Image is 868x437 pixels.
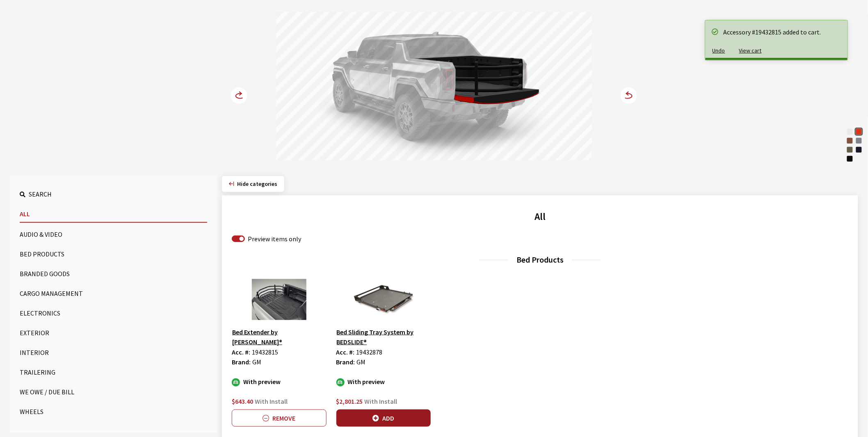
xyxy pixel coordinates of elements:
button: Branded Goods [20,265,207,282]
img: Image for Bed Extender by LUND® [232,279,327,320]
button: Bed Sliding Tray System by BEDSLIDE® [336,327,431,347]
span: $2,801.25 [336,397,363,405]
span: 19432815 [252,348,278,356]
div: Deep Aurora Metallic [846,146,854,154]
img: Image for Bed Sliding Tray System by BEDSLIDE® [336,279,431,320]
button: Audio & Video [20,226,207,243]
button: We Owe / Due Bill [20,384,207,400]
span: Click to hide category section. [237,180,277,188]
label: Acc. #: [232,347,250,357]
button: Bed Products [20,246,207,262]
button: Wheels [20,403,207,420]
span: With Install [255,397,288,405]
button: Interior [20,344,207,361]
div: Void Black [846,155,854,163]
div: Accessory #19432815 added to cart. [724,27,839,37]
button: Remove [232,410,327,427]
button: Add [336,410,431,427]
div: Interstellar White [846,128,854,136]
button: Hide categories [222,176,284,192]
span: GM [252,358,261,366]
span: With Install [365,397,397,405]
button: Exterior [20,325,207,341]
div: With preview [232,377,327,387]
button: Electronics [20,305,207,321]
h2: All [232,209,848,224]
label: Brand: [336,357,355,367]
button: Cargo Management [20,285,207,302]
button: Trailering [20,364,207,380]
button: View cart [732,43,769,58]
span: $643.40 [232,397,253,405]
span: Search [29,190,52,198]
label: Brand: [232,357,251,367]
h3: Bed Products [232,254,848,266]
div: Solar Orange [855,128,863,136]
span: GM [357,358,366,366]
div: Auburn Matte [846,137,854,145]
button: All [20,206,207,223]
div: Graphite Blue Metallic [855,146,863,154]
div: Meteorite Metallic [855,137,863,145]
button: Undo [706,43,732,58]
div: With preview [336,377,431,387]
label: Acc. #: [336,347,355,357]
button: Bed Extender by [PERSON_NAME]® [232,327,327,347]
span: 19432878 [356,348,383,356]
label: Preview items only [248,234,301,244]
